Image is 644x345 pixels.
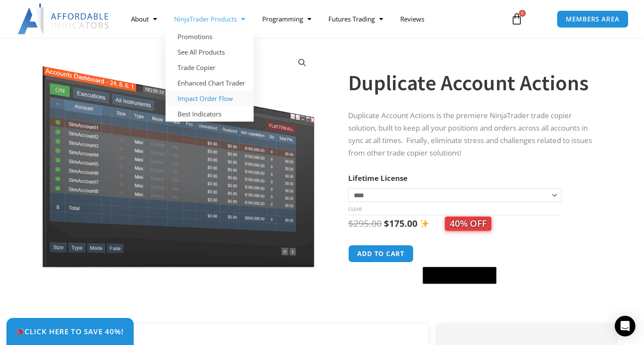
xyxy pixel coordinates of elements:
a: 🎉Click Here to save 40%! [6,318,134,345]
iframe: Secure express checkout frame [421,244,498,264]
img: ✨ [420,219,429,228]
a: Best Indicators [166,106,254,122]
a: Futures Trading [320,9,392,29]
nav: Menu [123,9,503,29]
button: Add to cart [348,245,414,263]
a: Reviews [392,9,433,29]
a: Programming [254,9,320,29]
h1: Duplicate Account Actions [348,68,599,98]
span: 0 [519,10,526,17]
a: Clear options [348,206,362,212]
a: Impact Order Flow [166,91,254,106]
bdi: 295.00 [348,217,382,229]
a: About [123,9,166,29]
span: $ [348,217,353,229]
iframe: PayPal Message 1 [348,289,599,297]
a: View full-screen image gallery [294,55,310,70]
a: Promotions [166,29,254,44]
img: LogoAI | Affordable Indicators – NinjaTrader [18,3,110,34]
span: Click Here to save 40%! [16,328,124,335]
bdi: 175.00 [384,217,417,229]
span: $ [384,217,389,229]
a: See All Products [166,44,254,60]
p: Duplicate Account Actions is the premiere NinjaTrader trade copier solution, built to keep all yo... [348,110,599,159]
a: Enhanced Chart Trader [166,75,254,91]
a: 0 [498,6,536,31]
span: 40% OFF [445,217,491,231]
a: NinjaTrader Products [166,9,254,29]
ul: NinjaTrader Products [166,29,254,122]
label: Lifetime License [348,173,408,183]
button: Buy with GPay [423,267,497,284]
span: MEMBERS AREA [566,16,619,22]
a: MEMBERS AREA [557,10,629,28]
a: Trade Copier [166,60,254,75]
img: 🎉 [17,328,24,335]
div: Open Intercom Messenger [615,316,635,336]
